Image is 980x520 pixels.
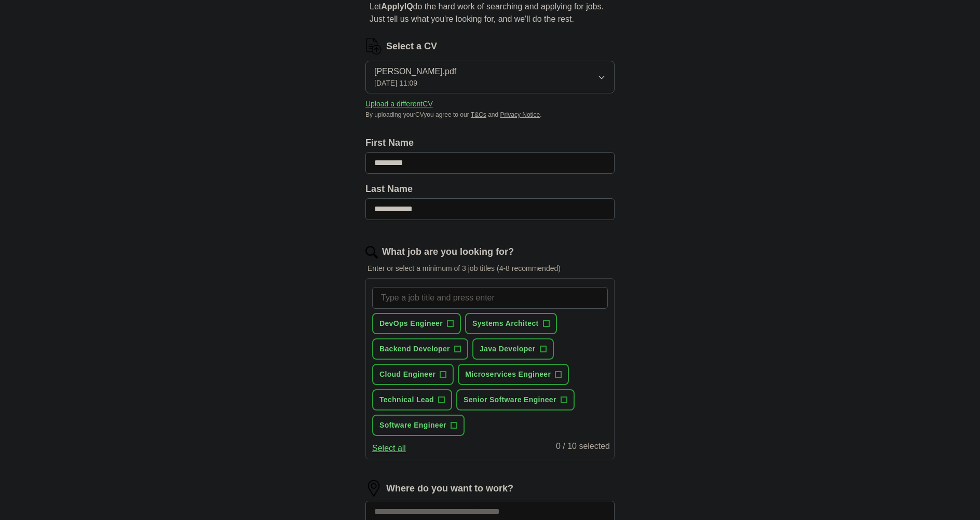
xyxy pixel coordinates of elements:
span: DevOps Engineer [379,318,443,329]
img: location.png [365,480,382,497]
button: Java Developer [472,338,554,360]
button: Technical Lead [372,389,452,410]
span: Cloud Engineer [379,369,435,380]
span: [DATE] 11:09 [374,78,417,89]
button: Backend Developer [372,338,468,360]
input: Type a job title and press enter [372,287,608,309]
button: [PERSON_NAME].pdf[DATE] 11:09 [365,61,615,93]
button: Systems Architect [465,313,557,334]
button: Software Engineer [372,415,465,436]
label: First Name [365,136,615,150]
button: Microservices Engineer [458,364,569,385]
button: Cloud Engineer [372,364,454,385]
p: Enter or select a minimum of 3 job titles (4-8 recommended) [365,263,615,274]
button: Senior Software Engineer [456,389,575,410]
label: Last Name [365,182,615,196]
span: Systems Architect [472,318,539,329]
span: Senior Software Engineer [464,394,556,405]
a: T&Cs [471,111,486,118]
label: Select a CV [386,39,437,53]
button: Upload a differentCV [365,99,433,110]
img: CV Icon [365,38,382,54]
a: Privacy Notice [500,111,540,118]
label: What job are you looking for? [382,245,514,259]
button: Select all [372,442,406,455]
img: search.png [365,246,378,258]
span: [PERSON_NAME].pdf [374,65,456,78]
span: Backend Developer [379,344,450,354]
div: 0 / 10 selected [556,440,610,455]
span: Software Engineer [379,420,446,431]
span: Technical Lead [379,394,434,405]
strong: ApplyIQ [381,2,413,11]
div: By uploading your CV you agree to our and . [365,110,615,119]
button: DevOps Engineer [372,313,461,334]
label: Where do you want to work? [386,482,513,496]
span: Java Developer [480,344,536,354]
span: Microservices Engineer [465,369,551,380]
